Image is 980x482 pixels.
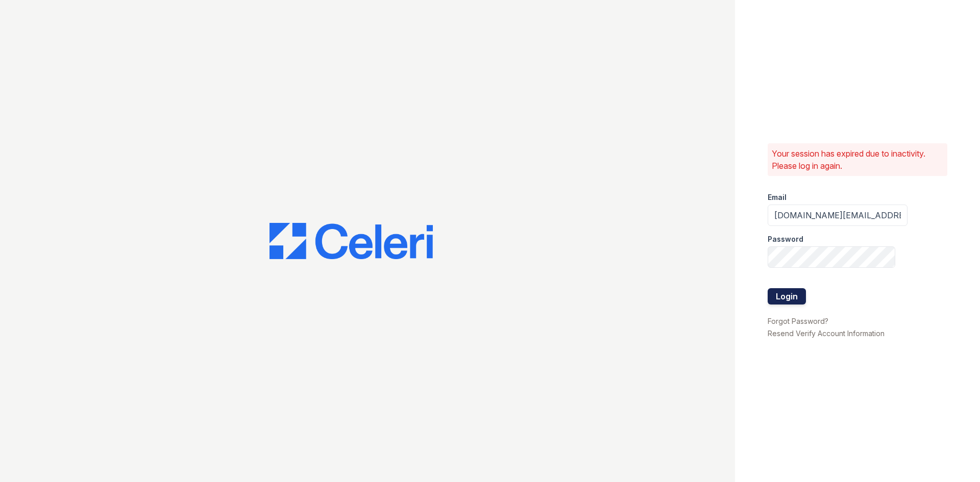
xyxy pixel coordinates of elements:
[768,329,885,338] a: Resend Verify Account Information
[768,317,828,325] a: Forgot Password?
[768,234,803,244] label: Password
[768,288,806,305] button: Login
[269,223,433,260] img: CE_Logo_Blue-a8612792a0a2168367f1c8372b55b34899dd931a85d93a1a3d3e32e68fde9ad4.png
[772,147,943,172] p: Your session has expired due to inactivity. Please log in again.
[768,192,787,202] label: Email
